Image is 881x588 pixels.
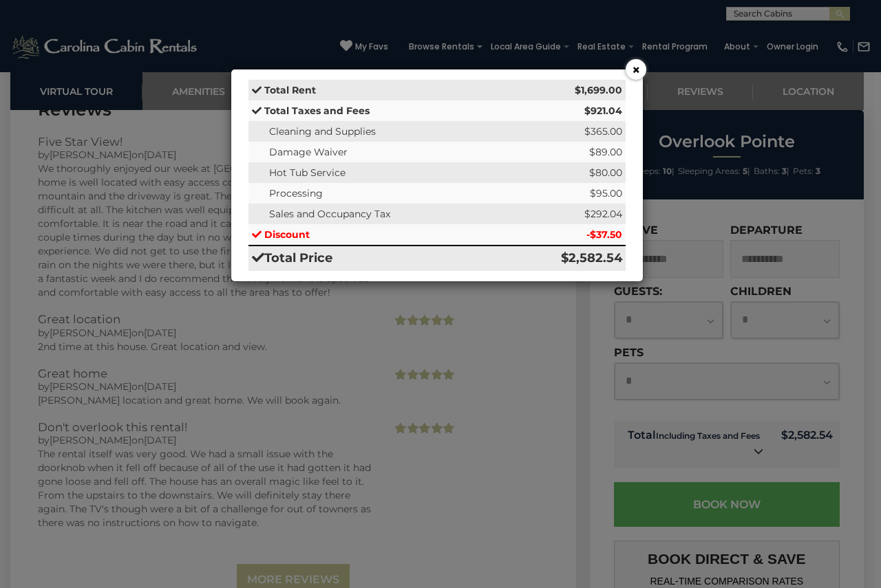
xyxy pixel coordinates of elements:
[505,162,626,183] td: $80.00
[505,142,626,162] td: $89.00
[505,246,626,271] td: $2,582.54
[505,204,626,224] td: $292.04
[584,105,622,117] strong: $921.04
[269,208,390,220] span: Sales and Occupancy Tax
[505,121,626,142] td: $365.00
[590,228,622,241] strong: $37.50
[586,228,590,241] strong: -
[269,125,376,138] span: Cleaning and Supplies
[269,187,323,199] span: Processing
[248,246,505,271] td: Total Price
[264,105,370,117] strong: Total Taxes and Fees
[269,146,348,158] span: Damage Waiver
[505,183,626,204] td: $95.00
[575,84,622,96] strong: $1,699.00
[626,59,646,80] button: ×
[264,84,316,96] strong: Total Rent
[264,228,310,241] strong: Discount
[269,166,346,179] span: Hot Tub Service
